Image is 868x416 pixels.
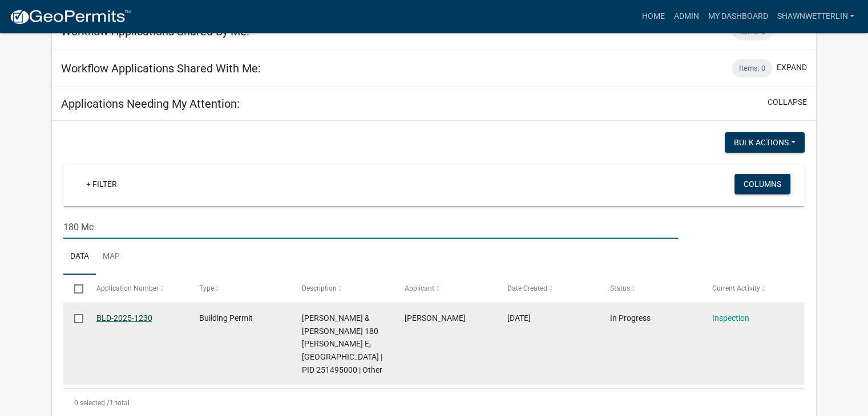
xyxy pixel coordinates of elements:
span: 04/20/2025 [507,313,530,323]
input: Search for applications [63,215,678,239]
button: Columns [734,174,790,194]
a: Admin [669,6,703,27]
datatable-header-cell: Description [290,275,393,302]
a: + Filter [77,174,126,194]
datatable-header-cell: Date Created [496,275,599,302]
datatable-header-cell: Current Activity [701,275,804,302]
button: Bulk Actions [725,132,805,153]
span: 0 selected / [74,399,110,407]
datatable-header-cell: Application Number [85,275,188,302]
button: expand [777,62,807,74]
button: collapse [768,96,807,108]
span: Application Number [96,284,159,292]
a: BLD-2025-1230 [96,313,152,323]
datatable-header-cell: Applicant [393,275,496,302]
h5: Applications Needing My Attention: [61,97,240,111]
span: Status [609,284,629,292]
datatable-header-cell: Status [599,275,701,302]
span: Applicant [404,284,434,292]
span: Date Created [507,284,547,292]
span: In Progress [609,313,650,323]
a: Map [96,239,127,275]
span: Building Permit [199,313,253,323]
h5: Workflow Applications Shared With Me: [61,62,261,75]
div: Items: 0 [732,59,772,78]
a: ShawnWetterlin [772,6,859,27]
span: LOEFFLER, MARK & MARY 180 McIntosh E, Houston County | PID 251495000 | Other [302,313,382,374]
a: Data [63,239,96,275]
a: My Dashboard [703,6,772,27]
a: Home [637,6,669,27]
datatable-header-cell: Select [63,275,85,302]
span: Type [199,284,214,292]
a: Inspection [712,313,749,323]
button: expand [777,25,807,36]
datatable-header-cell: Type [188,275,290,302]
span: Mark Loeffler [404,313,465,323]
span: Current Activity [712,284,760,292]
span: Description [302,284,337,292]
